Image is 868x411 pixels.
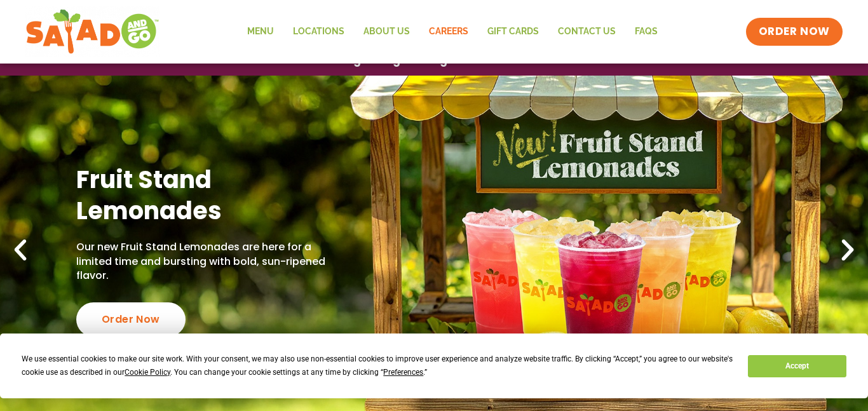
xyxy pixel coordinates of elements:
[748,355,846,377] button: Accept
[746,18,843,46] a: ORDER NOW
[6,236,34,264] div: Previous slide
[354,17,419,46] a: About Us
[25,6,159,57] img: new-SAG-logo-768×292
[625,17,667,46] a: FAQs
[238,17,283,46] a: Menu
[419,17,478,46] a: Careers
[383,368,423,377] span: Preferences
[548,17,625,46] a: Contact Us
[76,302,186,337] div: Order Now
[76,240,337,283] p: Our new Fruit Stand Lemonades are here for a limited time and bursting with bold, sun-ripened fla...
[759,24,830,39] span: ORDER NOW
[478,17,548,46] a: GIFT CARDS
[125,368,170,377] span: Cookie Policy
[76,164,337,227] h2: Fruit Stand Lemonades
[283,17,354,46] a: Locations
[834,236,862,264] div: Next slide
[22,353,733,379] div: We use essential cookies to make our site work. With your consent, we may also use non-essential ...
[238,17,667,46] nav: Menu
